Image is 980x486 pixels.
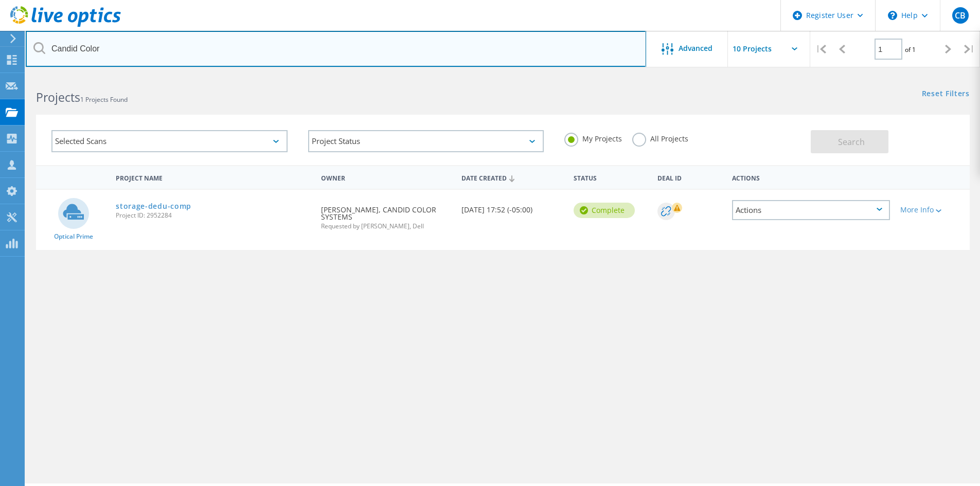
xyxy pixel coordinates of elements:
[632,133,688,142] label: All Projects
[316,190,456,240] div: [PERSON_NAME], CANDID COLOR SYSTEMS
[732,200,890,220] div: Actions
[959,31,980,67] div: |
[652,168,727,187] div: Deal Id
[564,133,622,142] label: My Projects
[811,130,888,153] button: Search
[905,45,916,54] span: of 1
[838,136,865,148] span: Search
[26,31,646,67] input: Search projects by name, owner, ID, company, etc
[922,90,970,99] a: Reset Filters
[456,168,568,187] div: Date Created
[308,130,544,152] div: Project Status
[679,45,712,52] span: Advanced
[54,233,93,240] span: Optical Prime
[888,11,897,20] svg: \n
[10,22,121,29] a: Live Optics Dashboard
[116,203,191,210] a: storage-dedu-comp
[810,31,831,67] div: |
[727,168,895,187] div: Actions
[111,168,316,187] div: Project Name
[574,203,635,218] div: Complete
[456,190,568,224] div: [DATE] 17:52 (-05:00)
[568,168,652,187] div: Status
[36,89,80,105] b: Projects
[316,168,456,187] div: Owner
[321,223,451,229] span: Requested by [PERSON_NAME], Dell
[900,206,965,213] div: More Info
[80,95,128,104] span: 1 Projects Found
[51,130,288,152] div: Selected Scans
[116,212,311,219] span: Project ID: 2952284
[955,11,966,20] span: CB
